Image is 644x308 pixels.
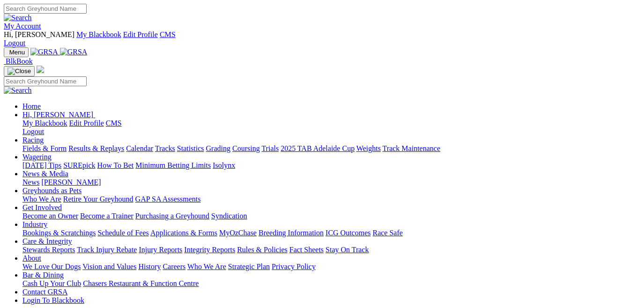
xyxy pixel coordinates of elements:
a: Get Involved [22,203,62,211]
img: GRSA [60,48,88,56]
img: logo-grsa-white.png [37,66,44,73]
a: Careers [163,263,185,270]
a: Fact Sheets [289,246,324,254]
a: Integrity Reports [184,246,235,254]
a: CMS [106,119,122,127]
span: Hi, [PERSON_NAME] [4,30,74,38]
input: Search [4,76,87,86]
a: Minimum Betting Limits [135,161,211,169]
a: GAP SA Assessments [135,195,201,203]
span: Hi, [PERSON_NAME] [22,111,93,119]
a: Applications & Forms [150,229,217,237]
div: My Account [4,30,640,47]
img: Close [7,68,31,75]
a: How To Bet [97,161,134,169]
a: News [22,178,39,186]
a: Privacy Policy [272,263,316,270]
div: News & Media [22,178,640,187]
button: Toggle navigation [4,66,35,76]
a: Purchasing a Greyhound [135,212,209,220]
a: Weights [356,144,381,152]
a: Bar & Dining [22,271,64,279]
a: Edit Profile [123,30,158,38]
a: Calendar [126,144,153,152]
a: 2025 TAB Adelaide Cup [281,144,355,152]
a: Breeding Information [259,229,324,237]
div: Hi, [PERSON_NAME] [22,119,640,136]
a: About [22,254,41,262]
img: Search [4,14,32,22]
a: Injury Reports [139,246,182,254]
a: Track Injury Rebate [77,246,137,254]
a: Grading [206,144,230,152]
a: Cash Up Your Club [22,279,81,287]
a: Statistics [177,144,204,152]
a: Become a Trainer [80,212,133,220]
a: Who We Are [187,263,226,270]
a: Retire Your Greyhound [63,195,133,203]
a: Bookings & Scratchings [22,229,96,237]
a: Who We Are [22,195,61,203]
a: Syndication [211,212,247,220]
a: My Blackbook [22,119,67,127]
div: Wagering [22,161,640,170]
div: Racing [22,144,640,153]
a: Stay On Track [326,246,369,254]
a: Schedule of Fees [97,229,148,237]
a: Edit Profile [69,119,104,127]
a: Industry [22,220,47,228]
input: Search [4,4,87,14]
a: We Love Our Dogs [22,263,81,270]
a: Logout [4,39,25,47]
a: [PERSON_NAME] [41,178,101,186]
a: Fields & Form [22,144,67,152]
a: Greyhounds as Pets [22,187,81,195]
div: Greyhounds as Pets [22,195,640,203]
div: Get Involved [22,212,640,220]
div: About [22,263,640,271]
div: Care & Integrity [22,246,640,254]
button: Toggle navigation [4,47,29,57]
img: Search [4,86,32,95]
img: GRSA [30,48,58,56]
a: SUREpick [63,161,95,169]
a: News & Media [22,170,68,178]
a: Racing [22,136,44,144]
a: Wagering [22,153,52,161]
a: Tracks [155,144,175,152]
a: Vision and Values [82,263,136,270]
div: Industry [22,229,640,237]
span: BlkBook [6,57,33,65]
a: My Account [4,22,41,30]
a: Login To Blackbook [22,296,84,304]
a: Chasers Restaurant & Function Centre [83,279,199,287]
a: MyOzChase [219,229,257,237]
a: Rules & Policies [237,246,288,254]
a: Isolynx [213,161,235,169]
a: Coursing [232,144,260,152]
a: Results & Replays [68,144,124,152]
a: Care & Integrity [22,237,72,245]
a: Strategic Plan [228,263,270,270]
div: Bar & Dining [22,279,640,288]
a: Race Safe [372,229,402,237]
a: History [138,263,161,270]
span: Menu [9,49,25,56]
a: Track Maintenance [383,144,440,152]
a: Become an Owner [22,212,78,220]
a: CMS [160,30,176,38]
a: ICG Outcomes [326,229,370,237]
a: My Blackbook [76,30,121,38]
a: BlkBook [4,57,33,65]
a: Contact GRSA [22,288,67,296]
a: Stewards Reports [22,246,75,254]
a: [DATE] Tips [22,161,61,169]
a: Logout [22,128,44,135]
a: Hi, [PERSON_NAME] [22,111,95,119]
a: Home [22,102,41,110]
a: Trials [261,144,279,152]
